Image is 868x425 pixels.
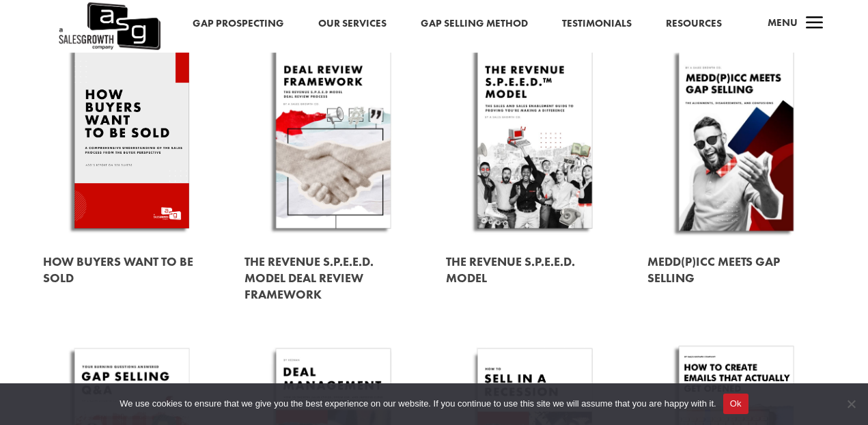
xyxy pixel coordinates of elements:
a: Gap Selling Method [421,15,528,33]
button: Ok [723,394,748,414]
a: Our Services [318,15,387,33]
span: Menu [768,16,798,29]
span: No [844,397,858,411]
span: We use cookies to ensure that we give you the best experience on our website. If you continue to ... [120,397,716,411]
a: Resources [666,15,722,33]
a: Testimonials [562,15,632,33]
span: a [801,10,828,38]
a: Gap Prospecting [193,15,284,33]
